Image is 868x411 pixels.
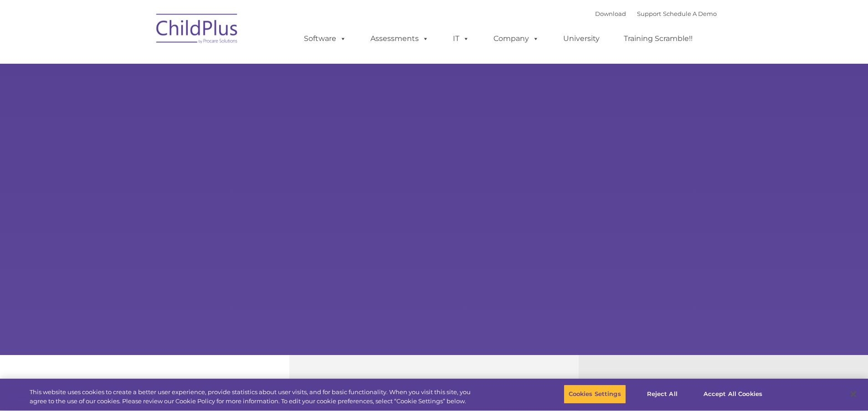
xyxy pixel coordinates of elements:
button: Accept All Cookies [699,385,767,404]
a: IT [444,30,478,48]
button: Reject All [634,385,691,404]
a: Download [595,10,626,17]
a: Software [295,30,355,48]
a: Schedule A Demo [663,10,717,17]
a: Support [637,10,661,17]
font: | [595,10,717,17]
div: This website uses cookies to create a better user experience, provide statistics about user visit... [30,388,478,406]
img: ChildPlus by Procare Solutions [152,7,243,53]
a: Assessments [361,30,438,48]
a: University [554,30,609,48]
button: Close [843,384,863,404]
button: Cookies Settings [564,385,626,404]
a: Training Scramble!! [615,30,702,48]
a: Company [484,30,548,48]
